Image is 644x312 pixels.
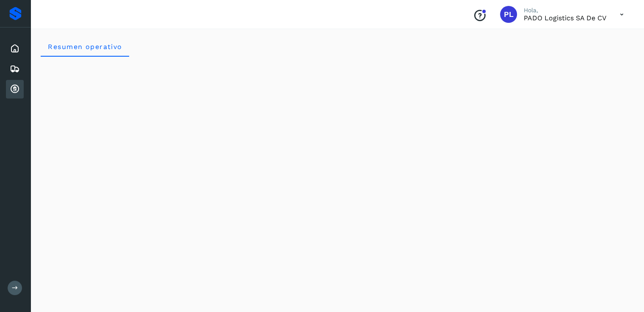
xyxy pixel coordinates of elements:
[524,14,606,22] p: PADO Logistics SA de CV
[6,60,24,78] div: Embarques
[6,39,24,58] div: Inicio
[524,7,606,14] p: Hola,
[47,43,122,51] span: Resumen operativo
[6,80,24,99] div: Cuentas por cobrar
